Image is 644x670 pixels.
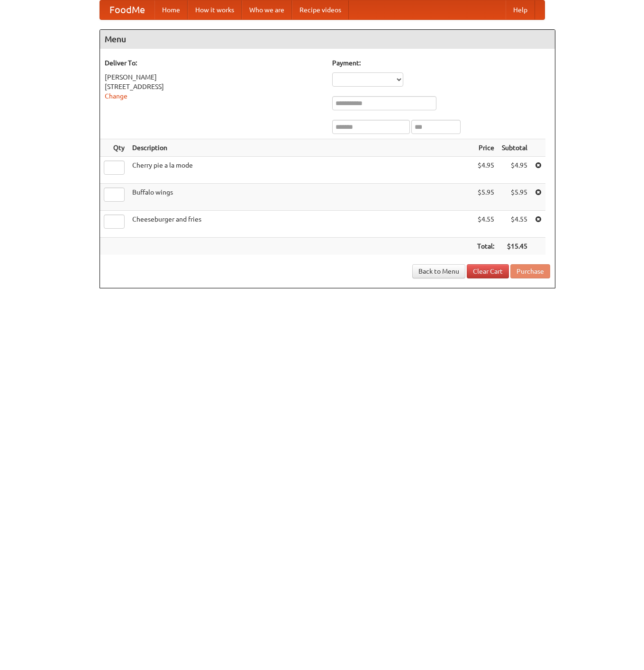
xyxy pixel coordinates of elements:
th: Total: [473,238,498,255]
a: Back to Menu [412,264,465,278]
h4: Menu [100,30,555,49]
a: Change [105,92,127,100]
div: [STREET_ADDRESS] [105,82,323,91]
td: $4.55 [498,211,531,238]
a: FoodMe [100,0,154,19]
td: $4.95 [473,157,498,184]
th: Description [128,139,473,157]
td: Buffalo wings [128,184,473,211]
a: How it works [188,0,242,19]
h5: Payment: [332,58,550,68]
a: Recipe videos [292,0,349,19]
button: Purchase [510,264,550,278]
h5: Deliver To: [105,58,323,68]
th: $15.45 [498,238,531,255]
td: $5.95 [498,184,531,211]
a: Help [506,0,535,19]
td: $4.95 [498,157,531,184]
div: [PERSON_NAME] [105,72,323,82]
td: Cherry pie a la mode [128,157,473,184]
td: $4.55 [473,211,498,238]
td: Cheeseburger and fries [128,211,473,238]
a: Clear Cart [467,264,509,278]
a: Who we are [242,0,292,19]
th: Qty [100,139,128,157]
td: $5.95 [473,184,498,211]
th: Subtotal [498,139,531,157]
a: Home [154,0,188,19]
th: Price [473,139,498,157]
